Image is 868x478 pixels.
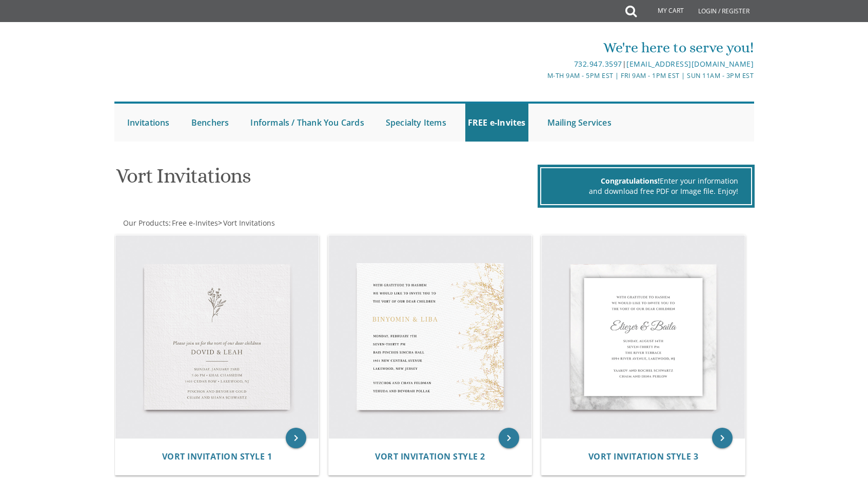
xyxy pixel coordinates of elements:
span: Vort Invitation Style 1 [162,451,272,462]
span: Free e-Invites [172,218,218,228]
a: keyboard_arrow_right [499,428,519,448]
img: Vort Invitation Style 3 [542,235,745,439]
a: FREE e-Invites [465,104,528,142]
span: Vort Invitations [223,218,275,228]
div: and download free PDF or Image file. Enjoy! [554,186,738,196]
a: 732.947.3597 [574,59,622,69]
a: Free e-Invites [171,218,218,228]
a: Mailing Services [545,104,614,142]
img: Vort Invitation Style 2 [329,235,532,439]
a: Invitations [125,104,172,142]
span: Congratulations! [601,176,660,186]
div: | [328,58,754,70]
a: Specialty Items [383,104,449,142]
div: : [114,218,435,228]
a: Vort Invitation Style 3 [588,452,699,462]
a: Informals / Thank You Cards [248,104,366,142]
a: Vort Invitation Style 2 [375,452,485,462]
span: Vort Invitation Style 3 [588,451,699,462]
a: Vort Invitation Style 1 [162,452,272,462]
a: My Cart [636,1,691,22]
a: Vort Invitations [222,218,275,228]
a: Benchers [189,104,232,142]
span: Vort Invitation Style 2 [375,451,485,462]
div: M-Th 9am - 5pm EST | Fri 9am - 1pm EST | Sun 11am - 3pm EST [328,70,754,81]
span: > [218,218,275,228]
div: Enter your information [554,176,738,186]
h1: Vort Invitations [116,165,535,195]
a: Our Products [122,218,169,228]
a: [EMAIL_ADDRESS][DOMAIN_NAME] [626,59,754,69]
img: Vort Invitation Style 1 [115,235,319,439]
div: We're here to serve you! [328,37,754,58]
a: keyboard_arrow_right [286,428,306,448]
a: keyboard_arrow_right [712,428,733,448]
